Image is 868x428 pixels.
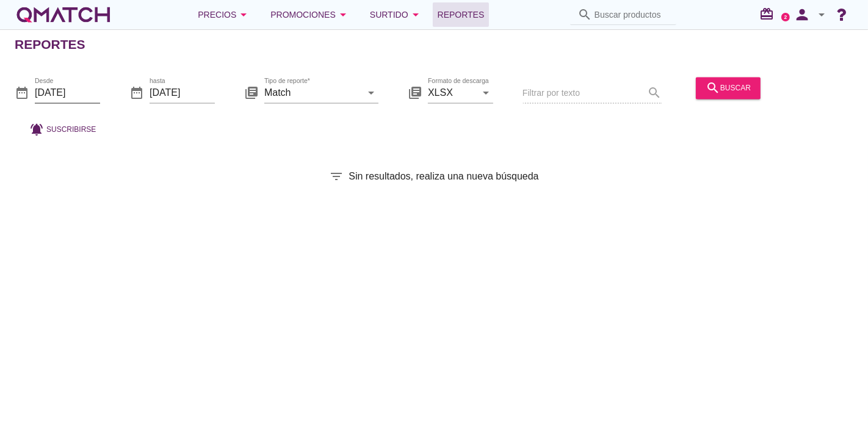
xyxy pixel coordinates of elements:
div: Promociones [270,7,350,22]
i: notifications_active [29,122,46,137]
button: Surtido [360,2,433,27]
i: filter_list [329,169,344,184]
a: 2 [781,13,790,21]
a: Reportes [433,2,490,27]
i: arrow_drop_down [336,7,350,22]
i: library_books [244,85,259,100]
i: arrow_drop_down [479,85,493,100]
i: person [790,6,814,23]
span: Reportes [438,7,485,22]
i: date_range [15,85,29,100]
div: Surtido [370,7,423,22]
i: arrow_drop_down [236,7,251,22]
div: buscar [706,81,751,95]
button: Precios [188,2,261,27]
i: arrow_drop_down [814,7,829,22]
a: white-qmatch-logo [15,2,112,27]
i: arrow_drop_down [364,85,378,100]
button: Promociones [261,2,360,27]
i: arrow_drop_down [408,7,423,22]
button: Suscribirse [20,118,106,140]
i: date_range [129,85,144,100]
i: library_books [408,85,422,100]
span: Suscribirse [46,124,96,135]
i: search [577,7,592,22]
div: Precios [198,7,251,22]
input: Desde [35,83,100,103]
h2: Reportes [15,35,85,54]
input: Tipo de reporte* [264,83,361,103]
button: buscar [696,77,761,99]
input: Buscar productos [595,5,669,24]
input: hasta [150,83,215,103]
i: redeem [759,7,779,21]
text: 2 [784,14,787,20]
i: search [706,81,720,95]
input: Formato de descarga [428,83,476,103]
span: Sin resultados, realiza una nueva búsqueda [349,169,538,184]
